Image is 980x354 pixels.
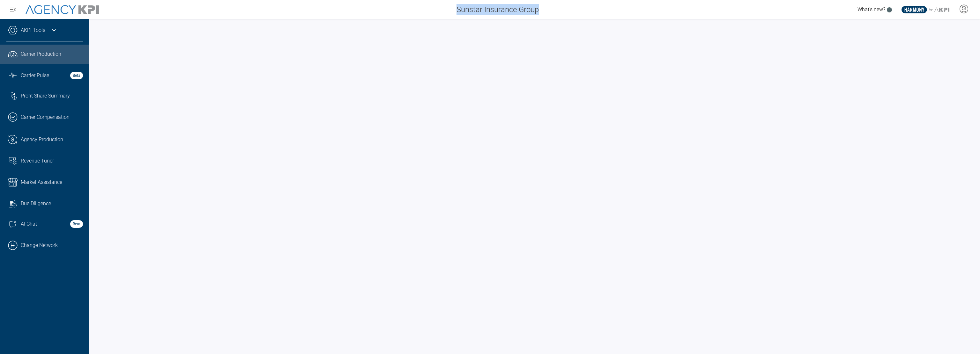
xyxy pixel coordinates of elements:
[21,50,61,58] span: Carrier Production
[21,136,63,143] span: Agency Production
[21,26,45,34] a: AKPI Tools
[70,220,83,228] strong: Beta
[21,72,49,79] span: Carrier Pulse
[70,72,83,79] strong: Beta
[857,6,885,12] span: What's new?
[21,92,70,100] span: Profit Share Summary
[26,5,99,14] img: AgencyKPI
[457,4,539,15] span: Sunstar Insurance Group
[21,157,54,165] span: Revenue Tuner
[21,113,70,121] span: Carrier Compensation
[21,200,51,207] span: Due Diligence
[21,220,37,228] span: AI Chat
[21,178,62,186] span: Market Assistance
